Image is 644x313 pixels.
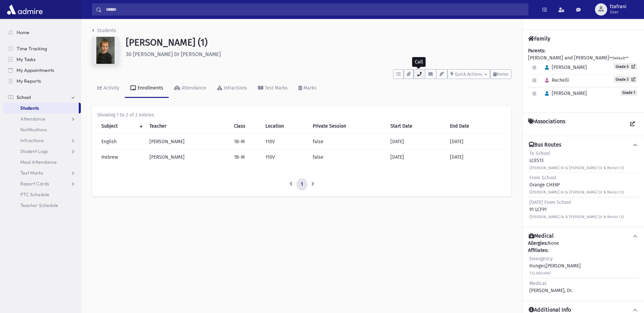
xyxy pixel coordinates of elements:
a: Marks [293,79,322,98]
td: 1B-M [230,134,261,150]
a: Report Cards [3,178,81,189]
a: Activity [92,79,125,98]
a: Infractions [3,135,81,146]
span: [PERSON_NAME] [542,90,587,96]
button: Notes [490,69,511,79]
a: PTC Schedule [3,189,81,200]
b: Parents: [528,48,545,54]
a: Teacher Schedule [3,200,81,211]
a: Home [3,27,81,38]
a: 1 [296,178,307,190]
b: Allergies: [528,240,548,246]
a: Attendance [169,79,212,98]
button: Medical [528,233,639,240]
td: [PERSON_NAME] [145,150,230,165]
th: Start Date [386,119,446,134]
a: Enrollments [125,79,169,98]
a: Infractions [212,79,253,98]
div: LCES13 [529,150,624,171]
td: [PERSON_NAME] [145,134,230,150]
div: Showing 1 to 2 of 2 entries [97,111,506,119]
a: My Tasks [3,54,81,65]
td: false [309,150,386,165]
div: Enrollments [136,85,163,91]
span: Attendance [20,116,45,122]
span: fzafrani [610,4,626,9]
span: Student Logs [20,148,48,154]
div: Infractions [222,85,247,91]
a: Attendance [3,113,81,124]
h6: 30 [PERSON_NAME] Dr [PERSON_NAME] [126,51,511,57]
td: 1B-M [230,150,261,165]
h4: Bus Routes [529,141,561,149]
span: Students [20,105,39,111]
span: School [17,94,31,100]
span: Test Marks [20,170,43,176]
th: Location [261,119,309,134]
span: Emergency [529,256,553,262]
small: ([PERSON_NAME] Dr & [PERSON_NAME] Dr & Merlot Ct) [529,166,624,170]
button: Quick Actions [448,69,490,79]
a: Grade 3 [614,76,637,83]
span: User [610,9,626,15]
div: Attendance [180,85,206,91]
div: Orange CHE6P [529,174,624,195]
th: Private Session [309,119,386,134]
span: Report Cards [20,181,49,187]
b: Affiliates: [528,247,548,253]
span: Grade 1 [620,89,637,96]
h1: [PERSON_NAME] (1) [126,37,511,48]
span: Teacher Schedule [20,202,58,208]
img: AdmirePro [5,3,44,16]
h4: Associations [528,118,565,130]
th: Teacher [145,119,230,134]
a: Grade 5 [614,63,637,70]
span: Medical [529,281,546,286]
div: None [528,240,639,295]
a: Time Tracking [3,43,81,54]
span: Home [17,29,29,35]
td: 110V [261,134,309,150]
th: Class [230,119,261,134]
small: ([PERSON_NAME] Dr & [PERSON_NAME] Dr & Merlot Ct) [529,215,624,219]
div: [PERSON_NAME], Dr. [529,280,572,294]
span: Meal Attendance [20,159,57,165]
span: Quick Actions [455,72,482,77]
a: My Reports [3,76,81,86]
input: Search [102,3,528,16]
td: [DATE] [386,134,446,150]
a: Students [92,28,116,33]
a: Student Logs [3,146,81,157]
span: [PERSON_NAME] [542,64,587,70]
div: [PERSON_NAME] and [PERSON_NAME] [528,47,639,107]
a: School [3,92,81,103]
div: Hunger,[PERSON_NAME] [529,255,581,277]
td: [DATE] [446,134,506,150]
span: [DATE] From School [529,200,571,205]
small: 732.600.6967 [529,271,551,276]
button: Bus Routes [528,141,639,149]
span: From School [529,175,556,181]
th: Subject [97,119,145,134]
h4: Family [528,35,550,42]
div: Activity [102,85,119,91]
span: Notes [497,72,508,77]
span: Rachelli [542,77,569,83]
a: Test Marks [3,167,81,178]
td: [DATE] [386,150,446,165]
span: Infractions [20,137,44,144]
div: 91 LCF91 [529,199,624,220]
a: Students [3,103,79,113]
span: Time Tracking [17,46,47,52]
td: English [97,134,145,150]
span: To School [529,151,550,156]
a: Notifications [3,124,81,135]
a: Meal Attendance [3,157,81,167]
th: End Date [446,119,506,134]
small: ([PERSON_NAME] Dr & [PERSON_NAME] Dr & Merlot Ct) [529,190,624,194]
a: View all Associations [626,118,639,130]
td: [DATE] [446,150,506,165]
a: Test Marks [253,79,293,98]
span: Notifications [20,127,47,133]
td: false [309,134,386,150]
